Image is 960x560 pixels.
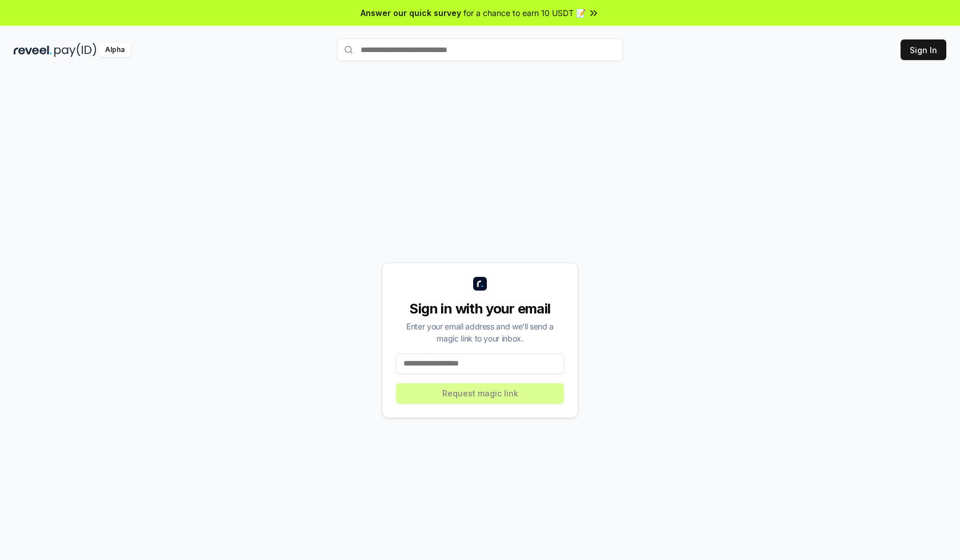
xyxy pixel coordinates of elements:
[901,39,946,60] button: Sign In
[14,43,52,57] img: reveel_dark
[463,7,586,19] span: for a chance to earn 10 USDT 📝
[396,300,564,318] div: Sign in with your email
[473,277,487,291] img: logo_small
[361,7,461,19] span: Answer our quick survey
[396,320,564,344] div: Enter your email address and we’ll send a magic link to your inbox.
[99,43,131,57] div: Alpha
[54,43,97,57] img: pay_id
